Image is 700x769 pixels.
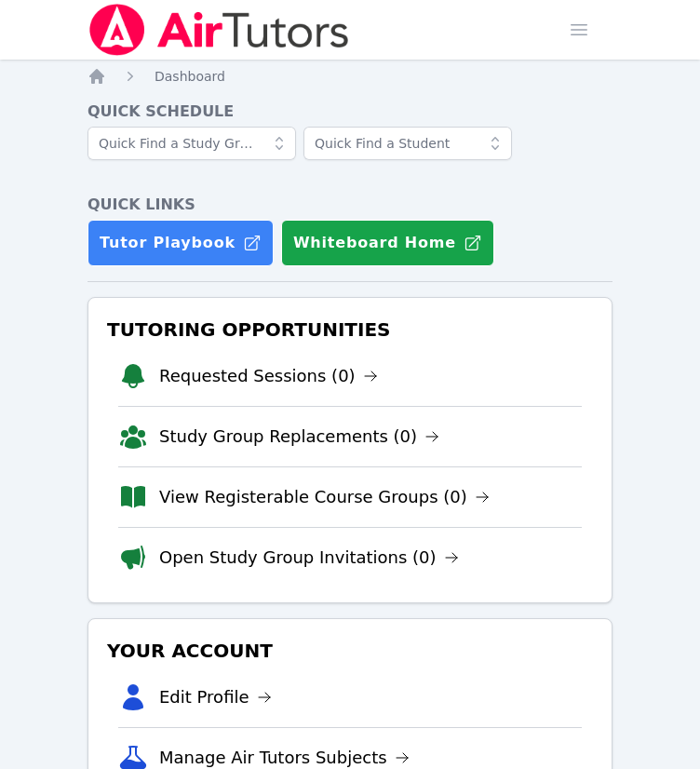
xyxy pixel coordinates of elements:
[159,424,439,450] a: Study Group Replacements (0)
[103,313,597,346] h3: Tutoring Opportunities
[87,127,296,160] input: Quick Find a Study Group
[155,67,225,86] a: Dashboard
[87,194,612,216] h4: Quick Links
[159,545,459,571] a: Open Study Group Invitations (0)
[87,67,612,86] nav: Breadcrumb
[159,684,272,710] a: Edit Profile
[87,220,274,266] a: Tutor Playbook
[303,127,512,160] input: Quick Find a Student
[87,4,351,56] img: Air Tutors
[159,484,490,510] a: View Registerable Course Groups (0)
[159,363,378,389] a: Requested Sessions (0)
[155,69,225,84] span: Dashboard
[103,634,597,668] h3: Your Account
[87,101,612,123] h4: Quick Schedule
[281,220,494,266] button: Whiteboard Home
